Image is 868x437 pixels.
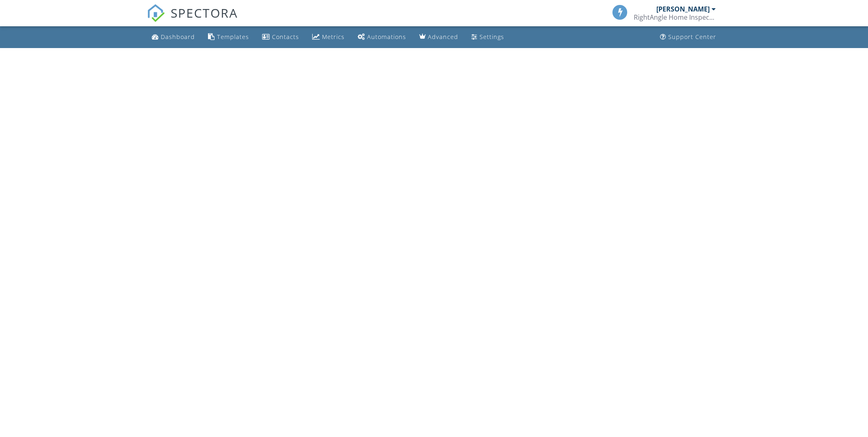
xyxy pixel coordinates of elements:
a: Advanced [416,30,461,45]
a: Dashboard [148,30,198,45]
div: RightAngle Home Inspection [634,13,716,21]
div: Metrics [322,33,345,41]
a: Support Center [657,30,720,45]
div: Automations [367,33,406,41]
span: SPECTORA [171,4,238,21]
a: Settings [468,30,507,45]
div: Templates [217,33,249,41]
a: Contacts [259,30,302,45]
div: Settings [480,33,504,41]
div: Support Center [668,33,716,41]
div: Contacts [272,33,299,41]
div: Advanced [428,33,458,41]
a: Metrics [309,30,348,45]
a: Templates [205,30,252,45]
a: Automations (Basic) [354,30,409,45]
img: The Best Home Inspection Software - Spectora [147,4,165,22]
div: [PERSON_NAME] [656,5,710,13]
a: SPECTORA [147,11,238,28]
div: Dashboard [161,33,195,41]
